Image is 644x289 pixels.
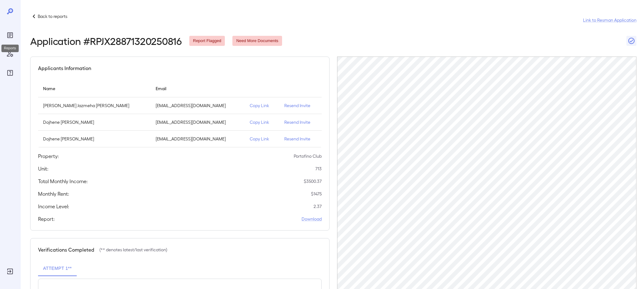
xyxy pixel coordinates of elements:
[2,45,19,52] div: Reports
[315,166,322,172] p: 713
[294,153,322,159] p: Portofino Club
[250,136,274,142] p: Copy Link
[284,102,317,109] p: Resend Invite
[5,266,15,276] div: Log Out
[156,136,240,142] p: [EMAIL_ADDRESS][DOMAIN_NAME]
[156,119,240,125] p: [EMAIL_ADDRESS][DOMAIN_NAME]
[284,119,317,125] p: Resend Invite
[151,79,245,97] th: Email
[314,203,322,210] p: 2.37
[156,102,240,109] p: [EMAIL_ADDRESS][DOMAIN_NAME]
[38,177,88,185] h5: Total Monthly Income:
[38,152,59,160] h5: Property:
[626,36,636,46] button: Close Report
[30,35,182,46] h2: Application # RPJX28871320250816
[189,38,225,44] span: Report Flagged
[304,178,322,184] p: $ 3500.37
[5,49,15,59] div: Manage Users
[38,215,55,223] h5: Report:
[43,119,146,125] p: Dojhene [PERSON_NAME]
[38,165,48,172] h5: Unit:
[38,13,67,19] p: Back to reports
[38,246,94,254] h5: Verifications Completed
[99,247,167,253] p: (** denotes latest/last verification)
[232,38,282,44] span: Need More Documents
[38,79,322,147] table: simple table
[43,102,146,109] p: [PERSON_NAME] Jazmeha [PERSON_NAME]
[38,203,69,210] h5: Income Level:
[284,136,317,142] p: Resend Invite
[38,64,91,72] h5: Applicants Information
[38,190,69,198] h5: Monthly Rent:
[583,17,636,23] a: Link to Resman Application
[5,68,15,78] div: FAQ
[250,102,274,109] p: Copy Link
[250,119,274,125] p: Copy Link
[38,79,151,97] th: Name
[311,191,322,197] p: $ 1475
[5,30,15,40] div: Reports
[38,261,77,276] button: Attempt 1**
[302,216,322,222] a: Download
[43,136,146,142] p: Dojhene [PERSON_NAME]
